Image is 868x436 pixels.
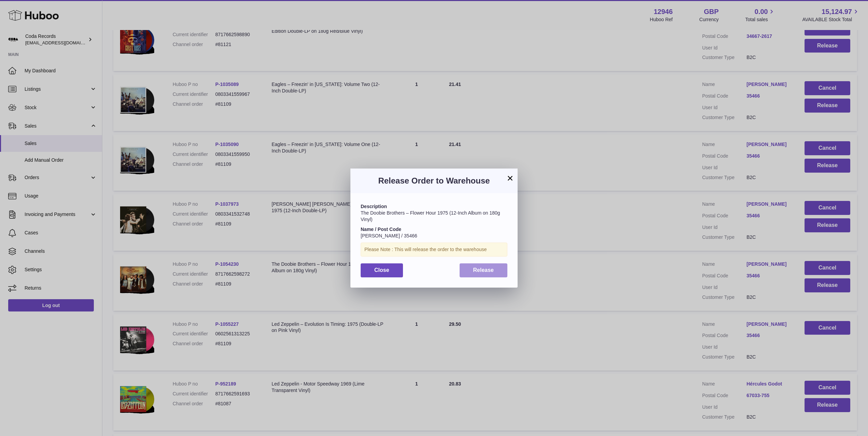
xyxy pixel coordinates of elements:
h3: Release Order to Warehouse [361,175,507,186]
span: [PERSON_NAME] / 35466 [361,233,417,238]
strong: Description [361,204,387,209]
button: × [506,174,514,182]
span: The Doobie Brothers – Flower Hour 1975 (12-Inch Album on 180g Vinyl) [361,210,500,222]
button: Close [361,263,403,277]
div: Please Note : This will release the order to the warehouse [361,243,507,257]
span: Close [374,267,389,273]
span: Release [473,267,494,273]
button: Release [460,263,508,277]
strong: Name / Post Code [361,227,401,232]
